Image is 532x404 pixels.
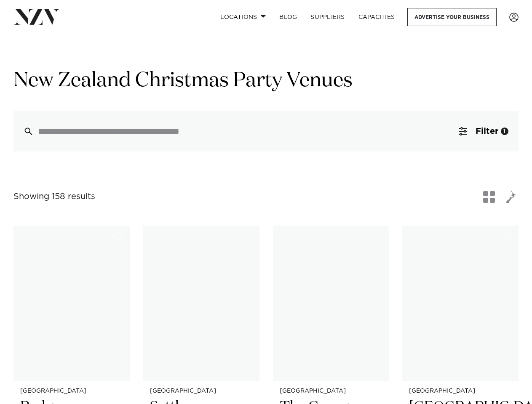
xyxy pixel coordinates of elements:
button: Filter1 [449,111,519,151]
a: Locations [214,8,273,26]
a: SUPPLIERS [304,8,351,26]
h1: New Zealand Christmas Party Venues [13,68,519,94]
small: [GEOGRAPHIC_DATA] [409,388,512,394]
a: Advertise your business [407,8,497,26]
img: nzv-logo.png [13,9,59,24]
small: [GEOGRAPHIC_DATA] [280,388,382,394]
div: 1 [501,128,508,135]
a: Capacities [352,8,402,26]
small: [GEOGRAPHIC_DATA] [20,388,123,394]
div: Showing 158 results [13,190,95,203]
a: BLOG [273,8,304,26]
span: Filter [476,127,498,136]
small: [GEOGRAPHIC_DATA] [150,388,253,394]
